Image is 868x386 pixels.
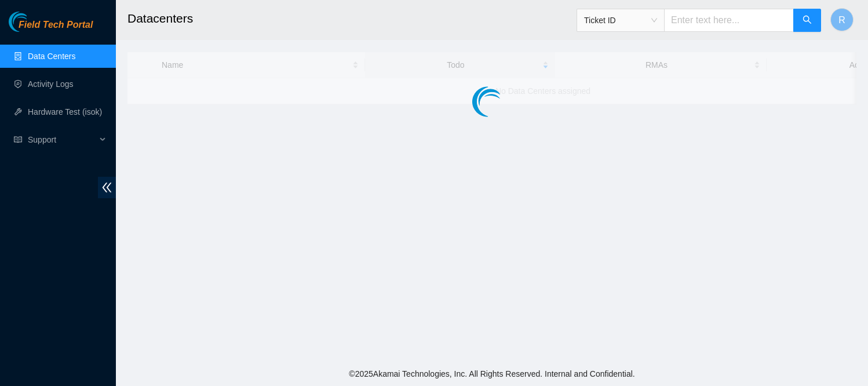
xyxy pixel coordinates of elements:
[28,128,96,151] span: Support
[803,15,812,26] span: search
[9,12,59,32] img: Akamai Technologies
[9,21,93,36] a: Akamai TechnologiesField Tech Portal
[14,136,22,144] span: read
[793,9,821,32] button: search
[28,79,74,89] a: Activity Logs
[19,20,93,31] span: Field Tech Portal
[98,177,116,198] span: double-left
[584,12,657,29] span: Ticket ID
[838,13,845,27] span: R
[28,107,102,116] a: Hardware Test (isok)
[664,9,794,32] input: Enter text here...
[116,362,868,386] footer: © 2025 Akamai Technologies, Inc. All Rights Reserved. Internal and Confidential.
[830,8,854,31] button: R
[28,52,75,61] a: Data Centers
